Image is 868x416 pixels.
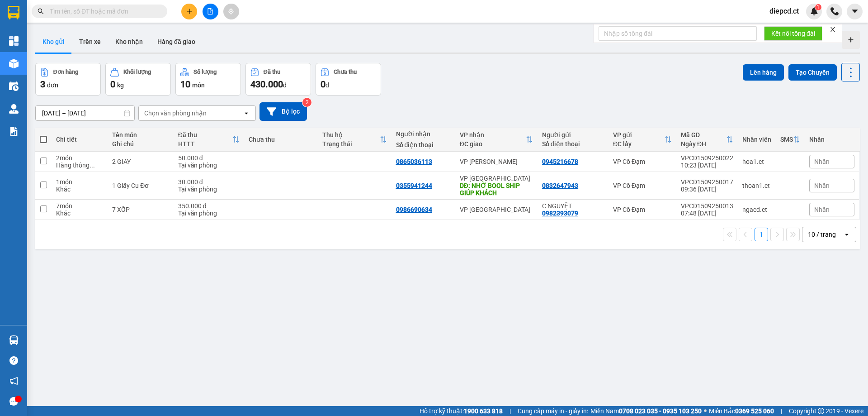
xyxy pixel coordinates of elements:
[112,206,169,213] div: 7 XỐP
[681,162,733,169] div: 10:23 [DATE]
[396,141,451,148] div: Số điện thoại
[8,6,19,19] img: logo-vxr
[316,63,381,96] button: Chưa thu0đ
[613,182,672,189] div: VP Cổ Đạm
[599,26,757,41] input: Nhập số tổng đài
[814,182,830,189] span: Nhãn
[180,79,190,90] span: 10
[613,158,672,165] div: VP Cổ Đạm
[186,8,193,14] span: plus
[181,4,197,19] button: plus
[56,186,103,193] div: Khác
[36,106,134,120] input: Select a date range.
[112,140,169,148] div: Ghi chú
[35,31,72,53] button: Kho gửi
[117,81,124,89] span: kg
[743,64,784,81] button: Lên hàng
[735,407,774,415] strong: 0369 525 060
[322,131,380,139] div: Thu hộ
[193,69,217,75] div: Số lượng
[178,210,240,217] div: Tại văn phòng
[203,4,218,19] button: file-add
[110,79,115,90] span: 0
[112,182,169,189] div: 1 Giấy Cu Đơ
[38,8,44,14] span: search
[56,178,103,186] div: 1 món
[542,140,604,148] div: Số điện thoại
[325,81,329,89] span: đ
[742,182,771,189] div: thoan1.ct
[460,131,526,139] div: VP nhận
[542,158,578,165] div: 0945216678
[814,158,830,165] span: Nhãn
[207,8,213,14] span: file-add
[762,5,806,17] span: diepcd.ct
[619,407,702,415] strong: 0708 023 035 - 0935 103 250
[742,206,771,213] div: ngacd.ct
[781,406,782,416] span: |
[9,104,19,114] img: warehouse-icon
[396,182,432,189] div: 0355941244
[178,186,240,193] div: Tại văn phòng
[590,406,702,416] span: Miền Nam
[108,31,150,53] button: Kho nhận
[764,26,822,41] button: Kết nối tổng đài
[464,407,503,415] strong: 1900 633 818
[847,4,863,19] button: caret-down
[56,210,103,217] div: Khác
[788,64,837,81] button: Tạo Chuyến
[9,335,19,345] img: warehouse-icon
[776,128,805,152] th: Toggle SortBy
[420,406,503,416] span: Hỗ trợ kỹ thuật:
[681,178,733,186] div: VPCD1509250017
[178,202,240,210] div: 350.000 đ
[174,128,245,152] th: Toggle SortBy
[809,136,854,143] div: Nhãn
[542,210,578,217] div: 0982393079
[609,128,676,152] th: Toggle SortBy
[460,158,533,165] div: VP [PERSON_NAME]
[178,154,240,162] div: 50.000 đ
[35,63,101,96] button: Đơn hàng3đơn
[509,406,511,416] span: |
[250,79,283,90] span: 430.000
[780,136,793,143] div: SMS
[178,140,233,148] div: HTTT
[144,109,207,118] div: Chọn văn phòng nhận
[396,158,432,165] div: 0865036113
[90,162,95,169] span: ...
[334,69,357,75] div: Chưa thu
[105,63,171,96] button: Khối lượng0kg
[40,79,45,90] span: 3
[681,202,733,210] div: VPCD1509250013
[681,210,733,217] div: 07:48 [DATE]
[223,4,239,19] button: aim
[150,31,203,53] button: Hàng đã giao
[9,397,18,406] span: message
[264,69,280,75] div: Đã thu
[56,154,103,162] div: 2 món
[112,131,169,139] div: Tên món
[259,102,307,121] button: Bộ lọc
[178,162,240,169] div: Tại văn phòng
[814,206,830,213] span: Nhãn
[818,408,824,414] span: copyright
[175,63,241,96] button: Số lượng10món
[53,69,78,75] div: Đơn hàng
[808,230,836,239] div: 10 / trang
[460,182,533,196] div: DĐ: NHỜ BOOL SHIP GIÚP KHÁCH
[830,7,839,15] img: phone-icon
[47,81,58,89] span: đơn
[460,175,533,182] div: VP [GEOGRAPHIC_DATA]
[249,136,313,143] div: Chưa thu
[681,154,733,162] div: VPCD1509250022
[810,7,818,15] img: icon-new-feature
[321,79,325,90] span: 0
[318,128,392,152] th: Toggle SortBy
[742,136,771,143] div: Nhân viên
[396,206,432,213] div: 0986690634
[830,26,836,33] span: close
[56,202,103,210] div: 7 món
[542,182,578,189] div: 0832647943
[681,131,726,139] div: Mã GD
